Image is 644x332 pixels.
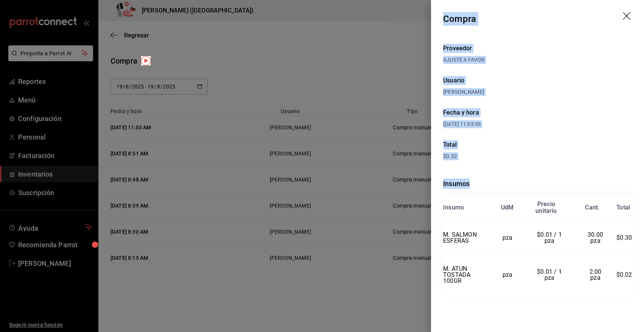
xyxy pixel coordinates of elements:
[443,108,538,117] div: Fecha y hora
[501,204,514,211] div: UdM
[443,255,490,295] td: M. ATUN TOSTADA 100GR
[443,76,632,85] div: Usuario
[141,56,151,65] img: Tooltip marker
[490,221,524,255] td: pza
[443,44,632,53] div: Proveedor
[443,120,538,128] div: [DATE] 11:03:36
[616,204,630,211] div: Total
[623,12,632,21] button: drag
[443,221,490,255] td: M. SALMON ESFERAS
[588,231,605,244] span: 30.00 pza
[616,271,632,278] span: $0.02
[443,140,632,149] div: Total
[443,178,632,189] div: Insumos
[585,204,599,211] div: Cant.
[443,88,632,96] div: [PERSON_NAME]
[537,231,563,244] span: $0.01 / 1 pza
[443,12,476,26] div: Compra
[443,204,464,211] div: Insumo
[589,268,603,281] span: 2.00 pza
[443,153,457,159] span: $0.32
[443,56,632,64] div: AJUSTE A FAVOR
[535,201,557,214] div: Precio unitario
[616,234,632,241] span: $0.30
[490,255,524,295] td: pza
[537,268,563,281] span: $0.01 / 1 pza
